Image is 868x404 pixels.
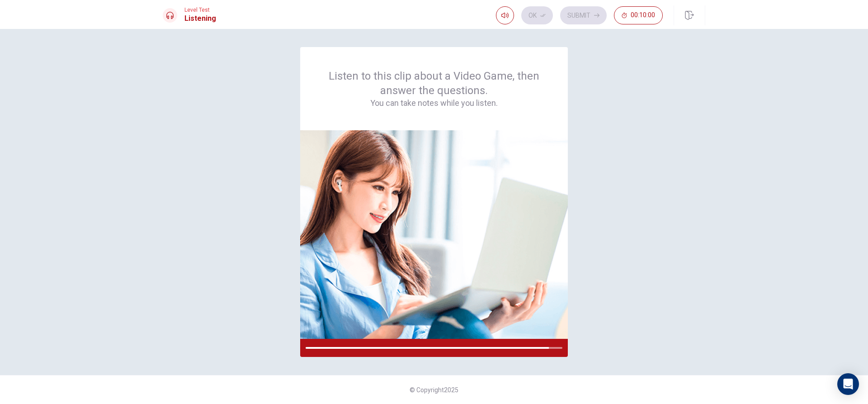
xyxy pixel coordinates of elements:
[184,13,216,24] h1: Listening
[322,98,546,109] h4: You can take notes while you listen.
[837,373,859,395] div: Open Intercom Messenger
[614,6,663,24] button: 00:10:00
[300,130,568,339] img: passage image
[184,7,216,13] span: Level Test
[410,386,458,394] span: © Copyright 2025
[322,69,546,109] div: Listen to this clip about a Video Game, then answer the questions.
[631,12,655,19] span: 00:10:00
